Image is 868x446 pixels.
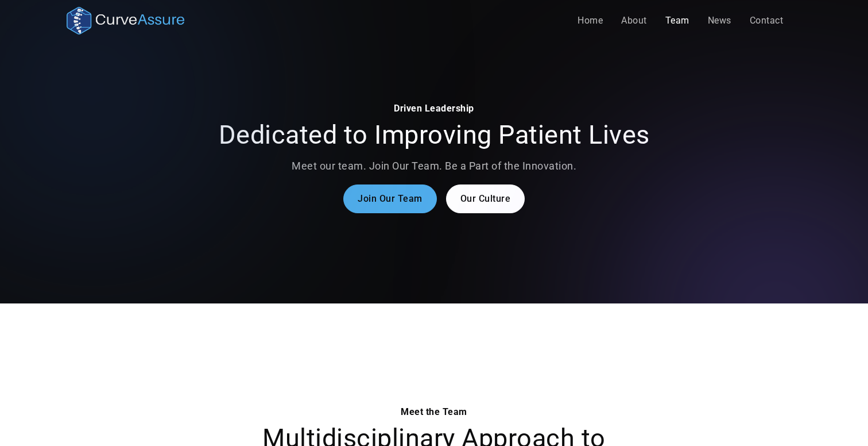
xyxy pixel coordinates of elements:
[214,159,654,173] p: Meet our team. Join Our Team. Be a Part of the Innovation.
[656,9,699,32] a: Team
[446,184,525,213] a: Our Culture
[67,7,184,34] a: home
[741,9,793,32] a: Contact
[612,9,656,32] a: About
[214,102,654,116] div: Driven Leadership
[699,9,741,32] a: News
[214,120,654,150] h2: Dedicated to Improving Patient Lives
[214,405,654,419] div: Meet the Team
[343,184,437,213] a: Join Our Team
[568,9,612,32] a: Home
